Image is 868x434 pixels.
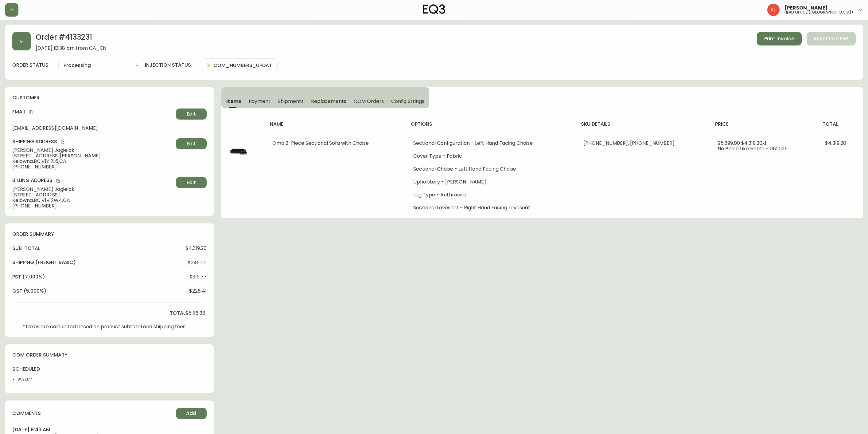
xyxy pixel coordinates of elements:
[189,274,207,280] span: $319.77
[185,310,205,316] span: $5,116.38
[718,145,788,152] span: No Place Like Home - 052025
[12,352,207,358] h4: com order summary
[23,324,185,329] p: *Taxes are calculated based on product subtotal and shipping fees
[354,98,384,105] span: COM Orders
[413,153,569,159] li: Cover Type - Fabric
[311,98,346,105] span: Replacements
[12,125,173,131] span: [EMAIL_ADDRESS][DOMAIN_NAME]
[784,10,853,14] h5: head office ([GEOGRAPHIC_DATA])
[226,98,241,105] span: Items
[12,159,173,164] span: Kelowna , BC , V1Y 2L6 , CA
[36,32,106,45] h2: Order # 4133231
[784,6,828,10] span: [PERSON_NAME]
[413,140,569,146] li: Sectional Configuration - Left Hand Facing Chaise
[272,140,369,147] span: Oma 2-Piece Sectional Sofa with Chaise
[12,198,173,203] span: Kelowna , BC , V1V 2W4 , CA
[176,138,207,149] button: Edit
[189,288,207,294] span: $228.41
[12,187,173,192] span: [PERSON_NAME] Jagielak
[185,246,207,251] span: $4,319.20
[36,45,106,51] span: [DATE] 10:38 pm from CA_EN
[825,140,846,147] span: $4,319.20
[583,140,675,147] span: [PHONE_NUMBER], [PHONE_NUMBER]
[12,259,76,266] h4: Shipping ( Freight Basic )
[12,148,173,153] span: [PERSON_NAME] Jagielak
[391,98,424,105] span: Config Strings
[187,140,196,147] span: Edit
[28,109,34,115] button: copy
[60,139,66,145] button: copy
[823,121,858,128] h4: total
[12,177,173,184] h4: Billing Address
[188,260,207,266] span: $249.00
[270,121,401,128] h4: name
[12,108,173,115] h4: Email
[176,408,207,419] button: Add
[12,164,173,170] span: [PHONE_NUMBER]
[12,245,40,252] h4: sub-total
[278,98,304,105] span: Shipments
[12,94,207,101] h4: customer
[718,140,740,147] span: $5,399.00
[413,205,569,211] li: Sectional Loveseat - Right Hand Facing Loveseat
[55,178,61,184] button: copy
[12,192,173,198] span: [STREET_ADDRESS]
[12,231,207,238] h4: order summary
[12,274,45,280] h4: pst (7.000%)
[741,140,766,147] span: $4,319.20 x 1
[764,35,794,42] span: Print Invoice
[186,410,196,417] span: Add
[12,410,41,417] h4: comments
[12,203,173,209] span: [PHONE_NUMBER]
[12,366,45,373] h4: scheduled
[176,108,207,120] button: Edit
[249,98,271,105] span: Payment
[18,377,45,382] li: 8522177
[581,121,705,128] h4: sku details
[411,121,571,128] h4: options
[170,310,185,317] h4: total
[12,138,173,145] h4: Shipping Address
[413,166,569,172] li: Sectional Chaise - Left Hand Facing Chaise
[12,426,207,433] h4: [DATE] 9:43 am
[12,153,173,159] span: [STREET_ADDRESS][PERSON_NAME]
[145,62,191,69] h4: injection status
[12,288,46,294] h4: gst (5.000%)
[423,4,446,14] img: logo
[12,62,49,69] label: order status
[715,121,813,128] h4: price
[413,192,569,198] li: Leg Type - Anthracite
[413,179,569,185] li: Upholstery - [PERSON_NAME]
[757,32,802,45] button: Print Invoice
[187,111,196,117] span: Edit
[187,179,196,186] span: Edit
[176,177,207,188] button: Edit
[229,140,248,160] img: 7f96e936-72d4-49a0-9e0a-85bc59f1488f.jpg
[767,4,780,16] img: 2c0c8aa7421344cf0398c7f872b772b5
